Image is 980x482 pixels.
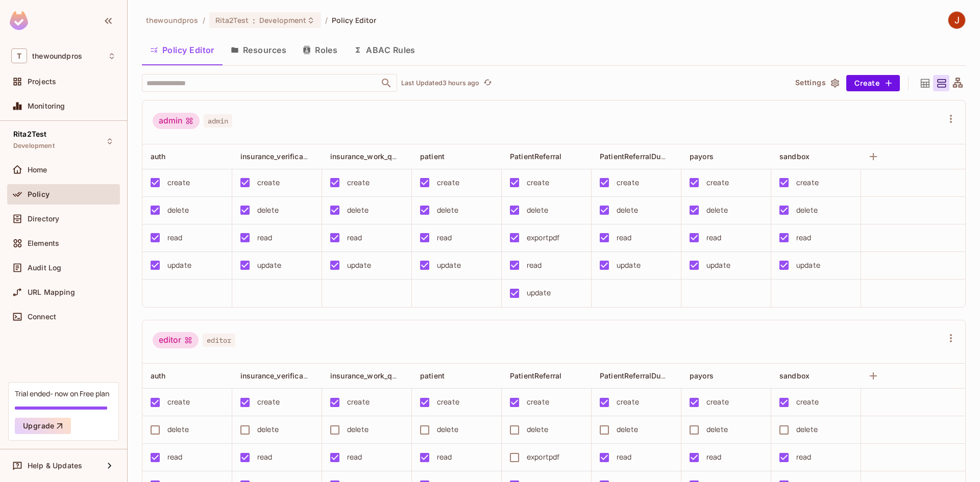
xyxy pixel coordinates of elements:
div: update [796,260,820,271]
div: delete [347,205,369,216]
img: Javier Amador [948,12,965,29]
span: Rita2Test [215,15,249,25]
span: T [11,48,27,63]
div: read [796,232,812,243]
button: Policy Editor [142,37,223,63]
button: Upgrade [15,418,71,434]
span: Click to refresh data [479,77,494,89]
div: exportpdf [527,232,559,243]
span: patient [420,152,445,161]
div: read [347,451,362,463]
div: delete [617,424,638,435]
span: auth [151,371,166,380]
button: Open [379,76,394,90]
div: read [167,451,183,463]
div: create [706,177,729,188]
span: Policy Editor [332,15,377,25]
span: insurance_verification [240,151,316,161]
span: Help & Updates [28,462,82,470]
div: exportpdf [527,451,559,463]
span: Connect [28,313,56,321]
span: refresh [483,78,492,88]
div: create [167,396,190,408]
button: ABAC Rules [346,37,424,63]
span: Elements [28,239,59,247]
div: create [257,177,280,188]
span: Directory [28,215,59,223]
span: admin [204,114,232,128]
div: update [347,260,371,271]
div: create [167,177,190,188]
div: read [437,451,452,463]
span: payors [690,152,714,161]
div: create [796,177,819,188]
div: delete [706,205,728,216]
span: sandbox [779,152,810,161]
span: auth [151,152,166,161]
div: read [257,451,273,463]
span: insurance_work_queue [330,371,409,380]
button: Settings [791,75,842,91]
li: / [325,15,328,25]
div: create [527,396,549,408]
div: create [437,177,459,188]
div: delete [167,424,189,435]
div: create [706,396,729,408]
div: update [167,260,191,271]
div: create [527,177,549,188]
span: editor [203,334,235,347]
span: the active workspace [146,15,199,25]
div: delete [527,205,548,216]
div: editor [153,332,199,348]
div: delete [527,424,548,435]
span: : [252,16,256,24]
button: Roles [295,37,346,63]
div: create [796,396,819,408]
span: payors [690,371,714,380]
div: create [257,396,280,408]
span: patient [420,371,445,380]
div: read [527,260,542,271]
div: delete [796,205,818,216]
div: create [347,177,370,188]
div: update [706,260,730,271]
div: read [706,232,722,243]
div: read [167,232,183,243]
div: read [347,232,362,243]
div: create [437,396,459,408]
div: delete [617,205,638,216]
span: Projects [28,78,56,86]
span: PatientReferral [510,152,561,161]
span: PatientReferralDummy [600,371,677,380]
span: Development [13,142,55,150]
span: sandbox [779,371,810,380]
span: PatientReferralDummy [600,151,677,161]
div: delete [437,424,458,435]
div: delete [706,424,728,435]
button: refresh [481,77,494,89]
button: Create [846,75,900,91]
div: read [257,232,273,243]
button: Resources [223,37,295,63]
span: Workspace: thewoundpros [32,52,82,60]
div: update [437,260,461,271]
div: delete [167,205,189,216]
div: create [347,396,370,408]
span: Monitoring [28,102,65,110]
div: read [437,232,452,243]
span: PatientReferral [510,371,561,380]
span: insurance_work_queue [330,151,409,161]
div: update [617,260,641,271]
div: delete [347,424,369,435]
img: SReyMgAAAABJRU5ErkJggg== [10,11,28,30]
div: create [617,177,639,188]
span: Development [259,15,306,25]
li: / [203,15,205,25]
div: read [617,451,632,463]
div: read [796,451,812,463]
span: URL Mapping [28,288,75,296]
div: read [706,451,722,463]
div: delete [257,424,279,435]
div: delete [796,424,818,435]
div: read [617,232,632,243]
